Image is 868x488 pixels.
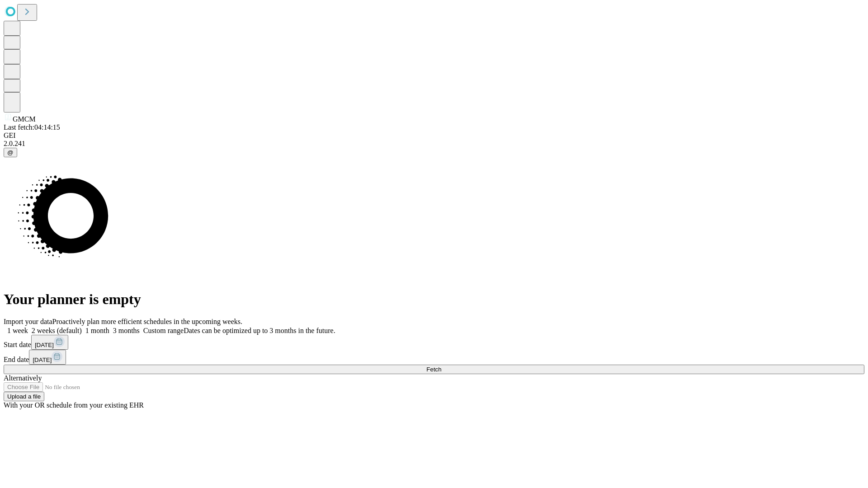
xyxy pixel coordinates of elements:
[4,392,44,401] button: Upload a file
[32,327,82,334] span: 2 weeks (default)
[31,335,68,350] button: [DATE]
[4,291,864,308] h1: Your planner is empty
[4,365,864,374] button: Fetch
[4,318,52,325] span: Import your data
[113,327,140,334] span: 3 months
[143,327,184,334] span: Custom range
[4,335,864,350] div: Start date
[35,342,54,348] span: [DATE]
[4,401,144,409] span: With your OR schedule from your existing EHR
[52,318,242,325] span: Proactively plan more efficient schedules in the upcoming weeks.
[33,357,52,363] span: [DATE]
[85,327,109,334] span: 1 month
[4,350,864,365] div: End date
[13,115,36,123] span: GMCM
[184,327,335,334] span: Dates can be optimized up to 3 months in the future.
[4,140,864,148] div: 2.0.241
[4,374,42,382] span: Alternatively
[7,149,14,156] span: @
[426,366,441,373] span: Fetch
[7,327,28,334] span: 1 week
[4,131,864,140] div: GEI
[4,148,17,157] button: @
[4,123,60,131] span: Last fetch: 04:14:15
[29,350,66,365] button: [DATE]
